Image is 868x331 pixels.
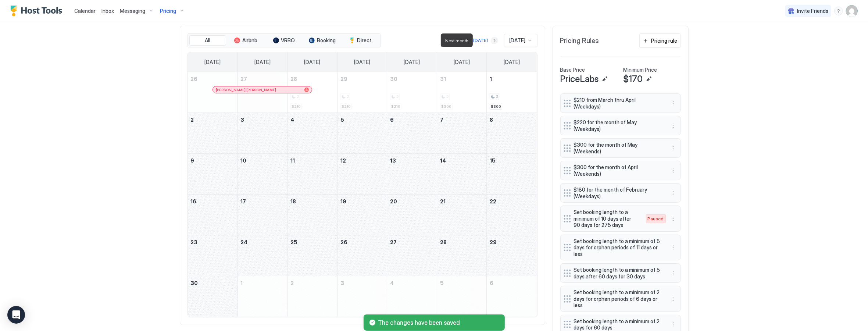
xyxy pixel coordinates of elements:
a: November 22, 2025 [487,195,536,208]
div: menu [669,99,678,108]
span: $300 for the month of May (Weekends) [574,142,661,154]
a: November 9, 2025 [188,154,237,167]
div: Set booking length to a minimum of 5 days after 60 days for 30 days menu [560,263,681,283]
button: Direct [342,35,379,46]
span: 12 [340,157,346,164]
a: November 21, 2025 [437,195,487,208]
td: November 15, 2025 [487,154,537,195]
button: More options [669,144,678,153]
a: Monday [247,52,278,72]
span: The changes have been saved [378,319,499,326]
a: Saturday [496,52,527,72]
button: VRBO [266,35,303,46]
span: Pricing [160,8,176,14]
span: $300 for the month of April (Weekends) [574,164,661,177]
span: [DATE] [354,59,370,65]
span: Set booking length to a minimum of 5 days for orphan periods of 11 days or less [574,238,661,257]
div: [DATE] [474,37,488,44]
span: 27 [390,239,397,245]
a: November 30, 2025 [188,276,237,290]
a: November 3, 2025 [238,113,287,127]
a: November 26, 2025 [337,235,387,249]
div: Open Intercom Messenger [7,306,25,324]
a: Friday [446,52,477,72]
a: November 10, 2025 [238,154,287,167]
td: November 3, 2025 [237,113,287,154]
a: November 28, 2025 [437,235,487,249]
span: 23 [191,239,198,245]
span: [DATE] [404,59,420,65]
div: Pricing rule [651,37,678,45]
span: 9 [191,157,194,164]
button: More options [669,189,678,197]
span: Set booking length to a minimum of 10 days after 90 days for 275 days [574,209,639,228]
button: More options [669,269,678,278]
a: December 4, 2025 [387,276,437,290]
span: 18 [290,198,296,204]
span: 17 [241,198,246,204]
span: 1 [490,76,492,82]
span: 20 [390,198,397,204]
span: 4 [290,117,294,123]
a: November 7, 2025 [437,113,487,127]
td: December 3, 2025 [337,276,387,317]
span: PriceLabs [560,74,599,85]
a: Inbox [101,7,114,15]
div: menu [834,7,843,15]
button: More options [669,295,678,303]
span: Booking [317,37,336,44]
td: December 6, 2025 [487,276,537,317]
button: Airbnb [228,35,264,46]
a: November 13, 2025 [387,154,437,167]
span: Set booking length to a minimum of 2 days for orphan periods of 6 days or less [574,289,661,309]
a: October 29, 2025 [337,72,387,86]
td: November 16, 2025 [188,195,238,235]
td: November 9, 2025 [188,154,238,195]
span: 31 [440,76,446,82]
span: Next month [445,38,468,43]
span: [DATE] [204,59,221,65]
td: October 27, 2025 [237,72,287,113]
span: 5 [340,117,344,123]
span: $220 for the month of May (Weekdays) [574,119,661,132]
span: 13 [390,157,396,164]
span: 8 [490,117,493,123]
a: October 27, 2025 [238,72,287,86]
a: December 3, 2025 [337,276,387,290]
td: November 17, 2025 [237,195,287,235]
a: Host Tools Logo [10,6,65,17]
span: 2 [496,94,498,99]
a: November 16, 2025 [188,195,237,208]
div: Set booking length to a minimum of 2 days for orphan periods of 6 days or less menu [560,286,681,312]
a: November 8, 2025 [487,113,536,127]
td: November 28, 2025 [437,235,487,276]
a: Tuesday [297,52,328,72]
span: 11 [290,157,295,164]
span: [DATE] [504,59,520,65]
span: Calendar [74,8,96,14]
td: November 14, 2025 [437,154,487,195]
div: menu [669,144,678,153]
a: Wednesday [347,52,378,72]
td: November 11, 2025 [287,154,337,195]
span: 3 [241,117,244,123]
span: 30 [390,76,397,82]
td: November 27, 2025 [387,235,437,276]
a: November 14, 2025 [437,154,487,167]
span: Pricing Rules [560,37,599,45]
a: November 23, 2025 [188,235,237,249]
span: VRBO [281,37,295,44]
span: Base Price [560,67,585,73]
td: November 10, 2025 [237,154,287,195]
a: Thursday [397,52,428,72]
span: 7 [440,117,443,123]
a: November 15, 2025 [487,154,536,167]
td: November 19, 2025 [337,195,387,235]
td: November 25, 2025 [287,235,337,276]
td: November 8, 2025 [487,113,537,154]
span: All [205,37,210,44]
span: 26 [191,76,198,82]
td: November 21, 2025 [437,195,487,235]
td: November 6, 2025 [387,113,437,154]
